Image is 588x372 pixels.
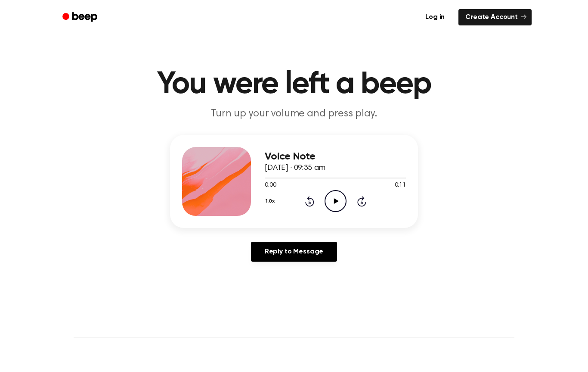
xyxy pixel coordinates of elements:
span: 0:00 [265,181,276,190]
button: 1.0x [265,194,278,209]
a: Beep [56,9,105,26]
span: 0:11 [395,181,406,190]
a: Log in [417,7,453,27]
a: Create Account [458,9,532,25]
h1: You were left a beep [74,69,514,100]
a: Reply to Message [251,242,337,262]
h3: Voice Note [265,151,406,163]
p: Turn up your volume and press play. [129,107,459,121]
span: [DATE] · 09:35 am [265,164,325,172]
